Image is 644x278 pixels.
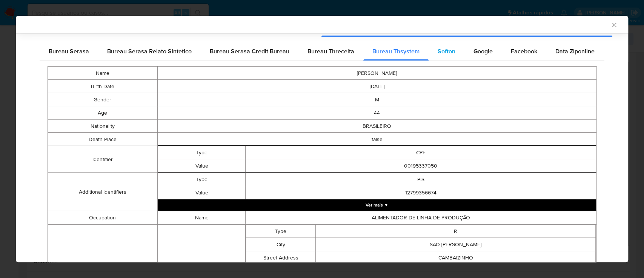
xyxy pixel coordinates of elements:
td: CAMBAIZINHO [316,251,596,264]
td: Gender [48,93,158,106]
button: Fechar a janela [610,21,617,28]
td: Nationality [48,120,158,133]
span: Facebook [511,47,537,56]
span: Data Ziponline [555,47,595,56]
td: Street Address [246,251,316,264]
td: Birth Date [48,80,158,93]
button: Expand array [158,199,596,211]
td: Name [48,67,158,80]
span: Bureau Serasa Relato Sintetico [107,47,192,56]
td: Type [158,146,245,159]
td: CPF [246,146,596,159]
td: SAO [PERSON_NAME] [316,238,596,251]
td: 00195337050 [246,159,596,172]
td: M [157,93,596,106]
span: Bureau Thsystem [372,47,420,56]
td: 44 [157,106,596,120]
span: Bureau Threceita [307,47,354,56]
td: BRASILEIRO [157,120,596,133]
span: Bureau Serasa Credit Bureau [210,47,289,56]
td: Value [158,159,245,172]
td: false [157,133,596,146]
td: Name [158,211,245,224]
td: City [246,238,316,251]
td: [PERSON_NAME] [157,67,596,80]
td: Identifier [48,146,158,173]
div: Detailed external info [40,42,604,61]
td: ALIMENTADOR DE LINHA DE PRODUÇÃO [246,211,596,224]
td: Occupation [48,211,158,225]
td: Age [48,106,158,120]
td: PIS [246,173,596,186]
span: Bureau Serasa [49,47,89,56]
span: Softon [438,47,455,56]
td: Death Place [48,133,158,146]
td: [DATE] [157,80,596,93]
td: Additional Identifiers [48,173,158,211]
td: Type [246,225,316,238]
td: 12799356674 [246,186,596,199]
td: Value [158,186,245,199]
td: R [316,225,596,238]
span: Google [473,47,493,56]
div: closure-recommendation-modal [16,16,628,262]
td: Type [158,173,245,186]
